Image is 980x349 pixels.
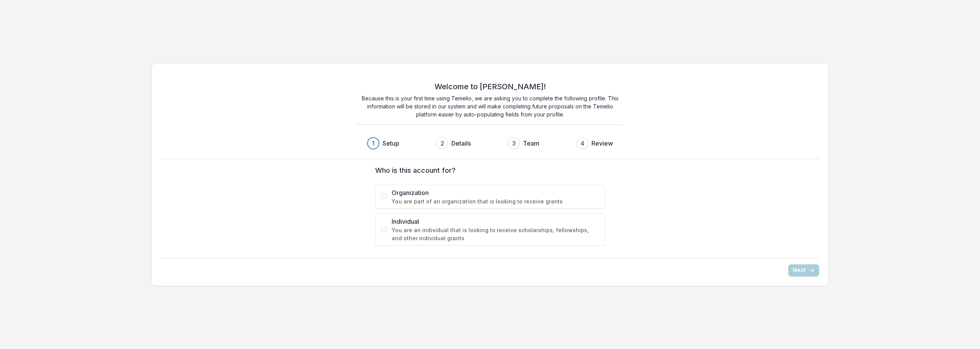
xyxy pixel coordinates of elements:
label: Who is this account for? [375,165,600,175]
span: Organization [392,188,599,197]
span: You are part of an organization that is looking to receive grants [392,197,599,205]
div: 2 [441,139,444,148]
h3: Setup [382,139,399,148]
h2: Welcome to [PERSON_NAME]! [434,82,546,91]
div: 4 [580,139,585,148]
button: Next [788,264,819,277]
span: Individual [392,217,599,226]
h3: Details [451,139,471,148]
div: 3 [512,139,516,148]
div: Progress [367,137,613,149]
p: Because this is your first time using Temelio, we are asking you to complete the following profil... [356,94,624,118]
span: You are an individual that is looking to receive scholarships, fellowships, and other individual ... [392,226,599,242]
h3: Team [523,139,539,148]
h3: Review [591,139,613,148]
div: 1 [372,139,375,148]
